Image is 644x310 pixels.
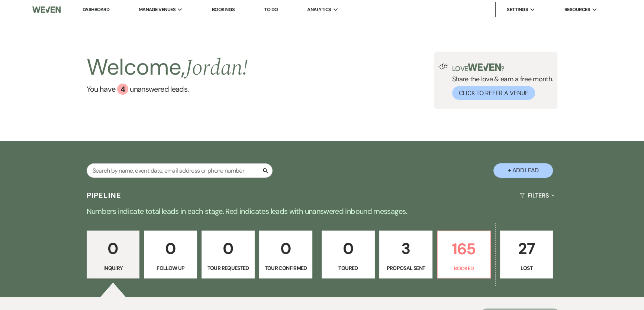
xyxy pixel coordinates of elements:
[264,236,307,261] p: 0
[87,52,248,84] h2: Welcome,
[264,6,278,13] a: To Do
[500,231,553,279] a: 27Lost
[493,163,553,178] button: + Add Lead
[438,63,448,69] img: loud-speaker-illustration.svg
[326,236,370,261] p: 0
[87,84,248,95] a: You have 4 unanswered leads.
[379,231,432,279] a: 3Proposal Sent
[149,264,192,272] p: Follow Up
[206,236,250,261] p: 0
[507,6,528,13] span: Settings
[452,63,553,72] p: Love ?
[87,163,273,178] input: Search by name, event date, email address or phone number
[264,264,307,272] p: Tour Confirmed
[149,236,192,261] p: 0
[384,264,428,272] p: Proposal Sent
[54,205,590,217] p: Numbers indicate total leads in each stage. Red indicates leads with unanswered inbound messages.
[517,186,557,205] button: Filters
[442,236,486,261] p: 165
[384,236,428,261] p: 3
[206,264,250,272] p: Tour Requested
[259,231,312,279] a: 0Tour Confirmed
[326,264,370,272] p: Toured
[452,86,535,100] button: Click to Refer a Venue
[91,236,135,261] p: 0
[442,264,486,273] p: Booked
[144,231,197,279] a: 0Follow Up
[185,51,248,85] span: Jordan !
[448,63,553,100] div: Share the love & earn a free month.
[117,84,128,95] div: 4
[87,190,122,200] h3: Pipeline
[212,6,235,13] a: Bookings
[505,264,548,272] p: Lost
[87,231,140,279] a: 0Inquiry
[139,6,176,13] span: Manage Venues
[307,6,331,13] span: Analytics
[202,231,255,279] a: 0Tour Requested
[505,236,548,261] p: 27
[437,231,491,279] a: 165Booked
[468,63,501,71] img: weven-logo-green.svg
[564,6,590,13] span: Resources
[83,6,109,13] a: Dashboard
[91,264,135,272] p: Inquiry
[322,231,375,279] a: 0Toured
[32,2,61,17] img: Weven Logo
